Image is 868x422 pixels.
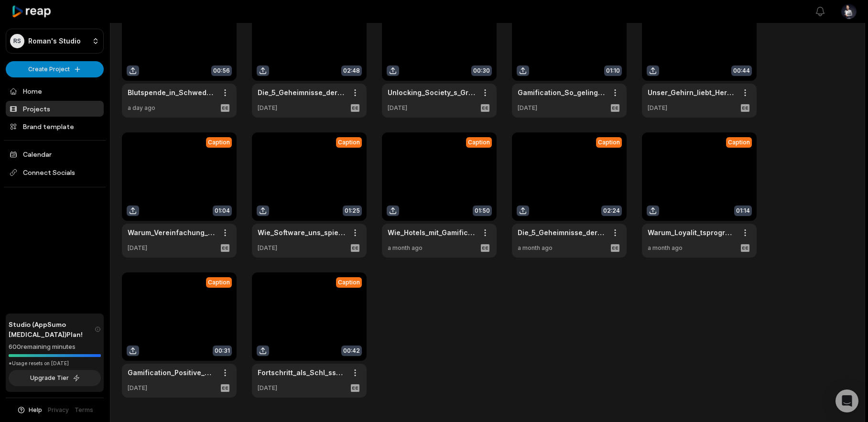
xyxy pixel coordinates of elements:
a: Gamification_Positive_Negative_Seiten-68409f400c3ff4a7b3e3e77a-final-subbed [128,368,216,378]
div: Open Intercom Messenger [835,390,858,412]
a: Gamification_So_gelingt_echter_Wandel-680f33ecb2ea3838a66f8a6e-framed-with-text [518,87,606,97]
div: RS [10,34,24,48]
button: Upgrade Tier [9,370,101,386]
div: *Usage resets on [DATE] [9,360,101,367]
span: Connect Socials [6,164,104,181]
a: Die_5_Geheimnisse_der_Motivation-680f33c9b2ea3838a66f8a6a-framed-with-text (1) [258,87,346,97]
p: Roman's Studio [28,37,81,45]
a: Brand template [6,119,104,134]
a: Unser_Gehirn_liebt_Herausforderungen-680f3414b2ea3838a66f8a70-framed-with-text [648,87,736,97]
a: Warum_Vereinfachung_Motivation_zerst_rt-6836e9834069cf3677ff3b36-framed-with-text [128,227,216,238]
span: Studio (AppSumo [MEDICAL_DATA]) Plan! [9,319,95,339]
a: Wie_Software_uns_spielerisch_bindet-680f33d9b2ea3838a66f8a6c-framed-with-text [258,227,346,238]
div: 600 remaining minutes [9,342,101,352]
a: Warum_Loyalit_tsprogramme_scheitern-6836e986249e5e14804656df-framed-with-text [648,227,736,238]
a: Terms [75,406,93,414]
a: Die_5_Geheimnisse_der_Lernpsychologie-680f33c1b2ea3838a66f8a69-framed-with-text [518,227,606,238]
button: Create Project [6,61,104,77]
span: Help [29,406,42,414]
a: Calendar [6,146,104,162]
button: Help [17,406,42,414]
a: Wie_Hotels_mit_Gamification_begeistern-680f339ab2ea3838a66f8a64-framed-with-text [388,227,476,238]
a: Privacy [48,406,69,414]
a: Blutspende_in_Schweden_Motivation_pur-684099000c3ff4a7b3e3e715-framed-with-text [128,87,216,97]
a: Projects [6,101,104,117]
a: Home [6,83,104,99]
a: Fortschritt_als_Schl_ssel_zur_Motivation-6836e9864069cf3677ff3b39-final-subbed [258,368,346,378]
a: Unlocking_Society_s_Growth_Mindset-680f3403494f1f56d0466ae8-framed-with-text [388,87,476,97]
